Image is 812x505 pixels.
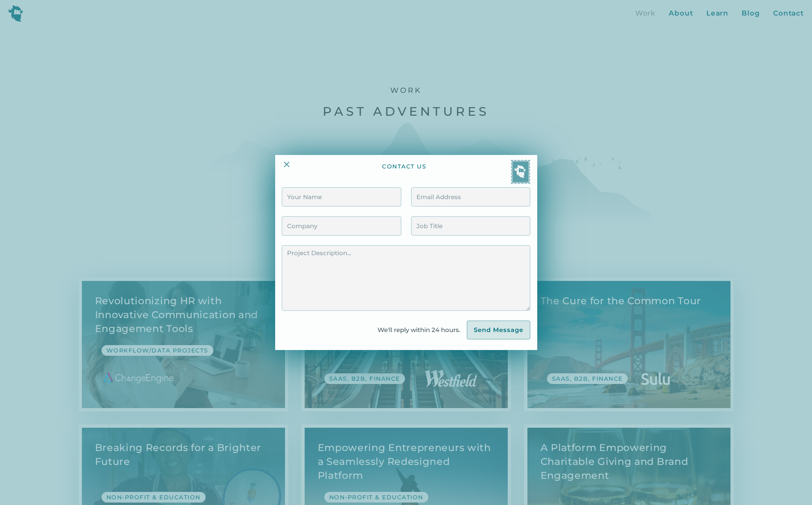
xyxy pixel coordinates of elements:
img: Close Icon [282,159,292,169]
input: Company [282,216,401,236]
input: Email Address [411,187,530,206]
input: Send Message [467,321,530,339]
input: Job Title [411,216,530,236]
div: contact us [382,163,426,184]
img: Yeti postage stamp [511,159,530,184]
form: Contact Form [282,187,530,339]
div: We'll reply within 24 hours. [378,325,467,335]
input: Your Name [282,187,401,206]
